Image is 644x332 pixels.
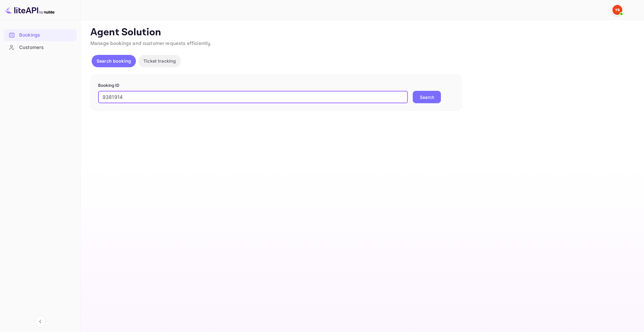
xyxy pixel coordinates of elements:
[19,32,73,39] div: Bookings
[413,91,441,103] button: Search
[4,42,76,54] div: Customers
[90,26,633,39] p: Agent Solution
[97,58,131,64] p: Search booking
[4,29,76,41] a: Bookings
[98,91,408,103] input: Enter Booking ID (e.g., 63782194)
[143,58,176,64] p: Ticket tracking
[4,42,76,53] a: Customers
[35,316,46,327] button: Collapse navigation
[612,5,622,15] img: Yandex Support
[98,82,454,89] p: Booking ID
[90,40,212,47] span: Manage bookings and customer requests efficiently.
[5,5,54,15] img: LiteAPI logo
[19,44,73,51] div: Customers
